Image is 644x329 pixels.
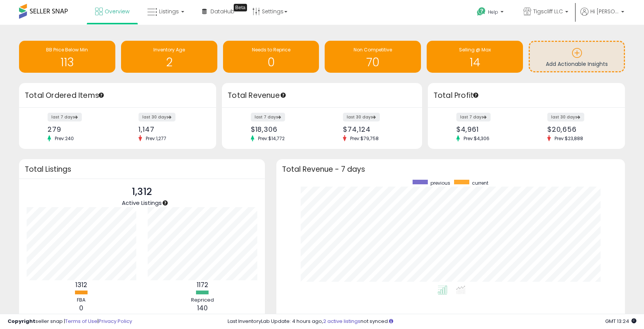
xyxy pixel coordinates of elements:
span: Prev: 1,277 [142,135,170,142]
span: DataHub [210,8,234,15]
p: 1,312 [122,185,162,199]
label: last 7 days [251,113,285,121]
a: Help [471,1,511,25]
span: Listings [159,8,179,15]
strong: Copyright [8,318,35,325]
div: Repriced [180,297,225,304]
label: last 30 days [547,113,584,121]
div: 279 [48,125,112,133]
h1: 14 [430,56,519,69]
span: Prev: $4,306 [460,135,493,142]
h3: Total Ordered Items [25,90,210,101]
label: last 7 days [48,113,82,121]
span: current [472,180,488,186]
b: 1172 [197,280,208,289]
span: Help [488,9,498,15]
div: $20,656 [547,125,612,133]
div: $18,306 [251,125,316,133]
div: Last InventoryLab Update: 4 hours ago, not synced. [228,318,636,325]
span: Tigscliff LLC [533,8,563,15]
span: Prev: $79,758 [346,135,383,142]
span: Hi [PERSON_NAME] [590,8,619,15]
div: Tooltip anchor [98,92,105,99]
span: Non Competitive [354,46,392,53]
b: 1312 [75,280,87,289]
span: Overview [105,8,129,15]
a: Terms of Use [65,318,97,325]
b: 0 [79,303,83,313]
label: last 30 days [139,113,175,121]
h3: Total Revenue [228,90,416,101]
span: Prev: $14,772 [254,135,289,142]
h1: 2 [125,56,214,69]
h3: Total Profit [434,90,619,101]
span: Prev: 240 [51,135,78,142]
h1: 0 [227,56,316,69]
a: Selling @ Max 14 [427,41,523,73]
i: Click here to read more about un-synced listings. [389,319,393,324]
div: FBA [59,297,104,304]
h1: 70 [328,56,417,69]
a: Non Competitive 70 [325,41,421,73]
h1: 113 [23,56,112,69]
div: Tooltip anchor [162,200,169,206]
span: 2025-08-12 13:24 GMT [605,318,636,325]
span: Selling @ Max [459,46,491,53]
div: $4,961 [456,125,521,133]
a: BB Price Below Min 113 [19,41,115,73]
div: $74,124 [343,125,408,133]
i: Get Help [477,7,486,16]
div: Tooltip anchor [280,92,287,99]
span: Active Listings [122,199,162,207]
span: Inventory Age [153,46,185,53]
h3: Total Revenue - 7 days [282,166,619,172]
a: 2 active listings [323,318,360,325]
h3: Total Listings [25,166,259,172]
a: Needs to Reprice 0 [223,41,319,73]
div: Tooltip anchor [234,4,247,11]
label: last 30 days [343,113,380,121]
a: Inventory Age 2 [121,41,217,73]
div: seller snap | | [8,318,132,325]
span: BB Price Below Min [46,46,88,53]
label: last 7 days [456,113,491,121]
div: 1,147 [139,125,203,133]
div: Tooltip anchor [472,92,479,99]
a: Privacy Policy [99,318,132,325]
b: 140 [197,303,208,313]
span: Needs to Reprice [252,46,290,53]
span: Add Actionable Insights [546,60,608,68]
span: Prev: $23,888 [551,135,587,142]
span: previous [430,180,450,186]
a: Add Actionable Insights [530,42,624,71]
a: Hi [PERSON_NAME] [580,8,624,25]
